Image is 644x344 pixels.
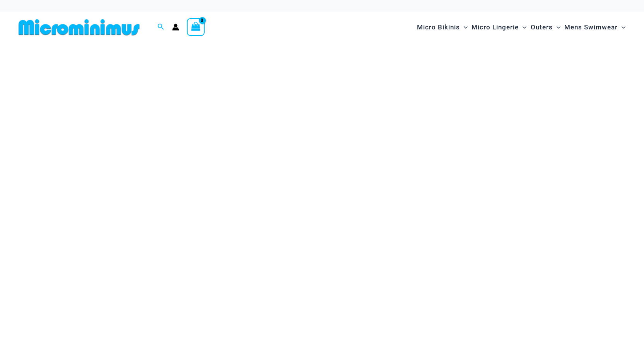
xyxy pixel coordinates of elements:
span: Micro Bikinis [417,17,460,37]
span: Menu Toggle [553,17,560,37]
img: MM SHOP LOGO FLAT [15,19,143,36]
nav: Site Navigation [414,14,629,40]
span: Mens Swimwear [564,17,618,37]
a: View Shopping Cart, empty [187,18,205,36]
a: Search icon link [157,22,164,32]
span: Micro Lingerie [471,17,519,37]
span: Outers [531,17,553,37]
a: Mens SwimwearMenu ToggleMenu Toggle [562,15,627,39]
a: Micro BikinisMenu ToggleMenu Toggle [415,15,470,39]
span: Menu Toggle [618,17,625,37]
span: Menu Toggle [460,17,468,37]
a: Micro LingerieMenu ToggleMenu Toggle [470,15,528,39]
span: Menu Toggle [519,17,526,37]
a: OutersMenu ToggleMenu Toggle [529,15,562,39]
a: Account icon link [172,24,179,31]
